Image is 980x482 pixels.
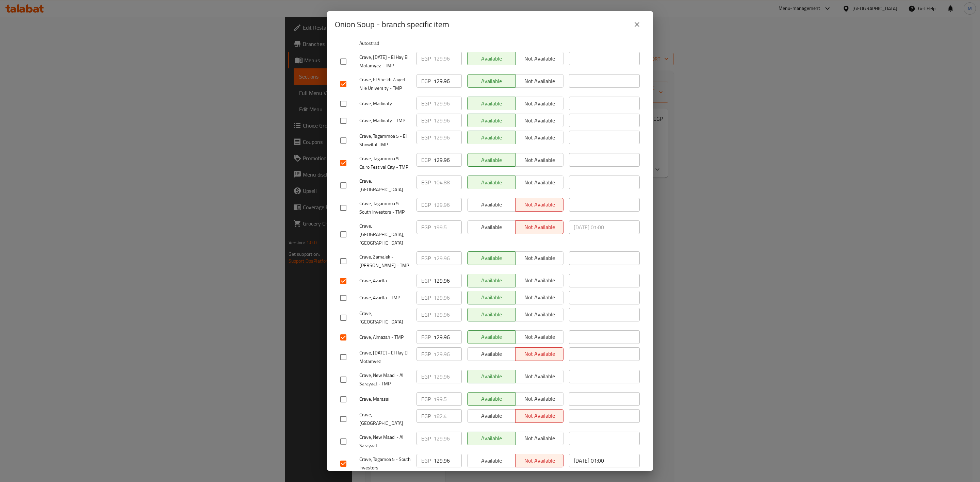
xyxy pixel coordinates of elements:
[359,53,411,70] span: Crave, [DATE] - El Hay El Motamyez - TMP
[434,392,462,406] input: Please enter price
[467,274,516,287] button: Available
[518,76,561,86] span: Not available
[467,153,516,167] button: Available
[434,198,462,212] input: Please enter price
[421,178,431,186] p: EGP
[421,201,431,209] p: EGP
[434,251,462,265] input: Please enter price
[515,274,563,287] button: Not available
[434,131,462,144] input: Please enter price
[434,347,462,361] input: Please enter price
[359,455,411,472] span: Crave, Tagamoa 5 - South Investors
[421,54,431,63] p: EGP
[434,114,462,127] input: Please enter price
[434,291,462,304] input: Please enter price
[434,97,462,110] input: Please enter price
[518,155,561,165] span: Not available
[421,372,431,381] p: EGP
[515,454,563,467] button: Not available
[518,276,561,285] span: Not available
[359,116,411,125] span: Crave, Madinaty - TMP
[421,254,431,262] p: EGP
[359,411,411,428] span: Crave, [GEOGRAPHIC_DATA]
[421,412,431,420] p: EGP
[359,22,411,48] span: Crave, Masaken Sheraton - Sheraton Autostrad
[518,332,561,342] span: Not available
[470,276,513,285] span: Available
[359,199,411,216] span: Crave, Tagammoa 5 - South Investors - TMP
[421,333,431,341] p: EGP
[434,330,462,344] input: Please enter price
[434,308,462,321] input: Please enter price
[421,223,431,231] p: EGP
[421,116,431,124] p: EGP
[359,132,411,149] span: Crave, Tagammoa 5 - El Showifat TMP
[467,330,516,344] button: Available
[421,456,431,465] p: EGP
[434,176,462,189] input: Please enter price
[359,222,411,247] span: Crave, [GEOGRAPHIC_DATA], [GEOGRAPHIC_DATA]
[470,76,513,86] span: Available
[421,294,431,302] p: EGP
[359,277,411,285] span: Crave, Azarita
[421,434,431,443] p: EGP
[434,220,462,234] input: Please enter price
[470,332,513,342] span: Available
[335,19,449,30] h2: Onion Soup - branch specific item
[434,153,462,167] input: Please enter price
[421,99,431,107] p: EGP
[421,277,431,285] p: EGP
[434,409,462,423] input: Please enter price
[434,454,462,467] input: Please enter price
[421,133,431,142] p: EGP
[515,74,563,88] button: Not available
[434,370,462,383] input: Please enter price
[359,371,411,388] span: Crave, New Maadi - Al Sarayaat - TMP
[421,395,431,403] p: EGP
[470,155,513,165] span: Available
[515,330,563,344] button: Not available
[359,177,411,194] span: Crave, [GEOGRAPHIC_DATA]
[434,432,462,445] input: Please enter price
[470,456,513,466] span: Available
[359,333,411,342] span: Crave, Almazah - TMP
[434,52,462,65] input: Please enter price
[515,153,563,167] button: Not available
[359,154,411,171] span: Crave, Tagammoa 5 - Cairo Festival City - TMP
[359,395,411,403] span: Crave, Marassi
[359,99,411,108] span: Crave, Madinaty
[359,76,411,93] span: Crave, El Sheikh Zayed - Nile University - TMP
[467,74,516,88] button: Available
[421,156,431,164] p: EGP
[359,349,411,366] span: Crave, [DATE] - El Hay El Motamyez
[467,454,516,467] button: Available
[359,294,411,302] span: Crave, Azarita - TMP
[421,311,431,319] p: EGP
[434,274,462,287] input: Please enter price
[421,350,431,358] p: EGP
[629,16,645,33] button: close
[421,77,431,85] p: EGP
[434,74,462,88] input: Please enter price
[359,309,411,326] span: Crave, [GEOGRAPHIC_DATA]
[359,253,411,270] span: Crave, Zamalek - [PERSON_NAME] - TMP
[518,456,561,466] span: Not available
[359,433,411,450] span: Crave, New Maadi - Al Sarayaat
